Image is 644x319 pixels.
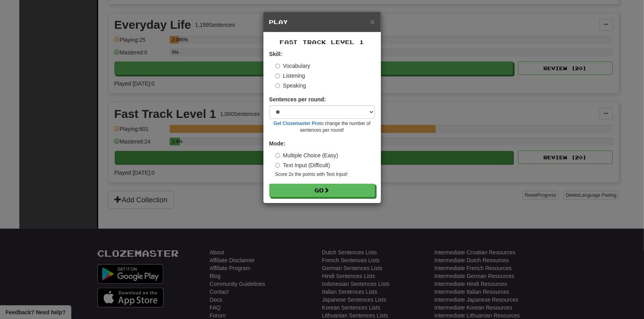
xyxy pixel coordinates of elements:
[280,39,364,45] span: Fast Track Level 1
[269,184,375,197] button: Go
[275,63,280,69] input: Vocabulary
[275,151,338,159] label: Multiple Choice (Easy)
[275,82,306,90] label: Speaking
[269,51,282,57] strong: Skill:
[275,161,330,169] label: Text Input (Difficult)
[275,72,305,80] label: Listening
[269,95,326,103] label: Sentences per round:
[275,163,280,168] input: Text Input (Difficult)
[269,140,286,147] strong: Mode:
[275,171,375,178] small: Score 2x the points with Text Input !
[274,121,320,126] a: Get Clozemaster Pro
[370,17,375,26] span: ×
[269,18,375,26] h5: Play
[269,120,375,134] small: to change the number of sentences per round!
[275,153,280,158] input: Multiple Choice (Easy)
[275,73,280,78] input: Listening
[275,83,280,88] input: Speaking
[370,17,375,26] button: Close
[275,62,310,70] label: Vocabulary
